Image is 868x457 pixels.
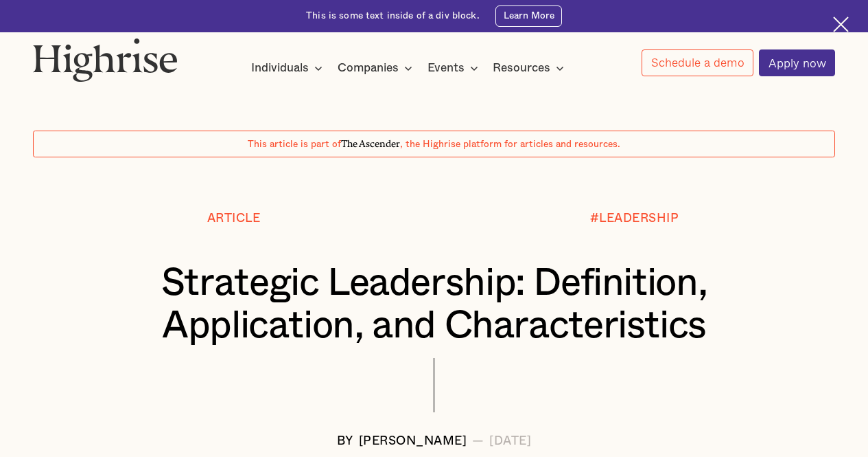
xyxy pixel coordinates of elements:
div: [PERSON_NAME] [359,434,467,448]
div: #LEADERSHIP [590,212,679,225]
span: This article is part of [248,140,341,149]
div: Article [207,212,261,225]
span: The Ascender [341,136,400,148]
div: Events [427,60,482,76]
a: Learn More [495,5,562,27]
div: BY [337,434,353,448]
div: Resources [493,60,568,76]
div: Companies [338,60,417,76]
div: Individuals [251,60,327,76]
div: — [472,434,484,448]
div: Events [427,60,465,76]
div: This is some text inside of a div block. [306,10,480,23]
span: , the Highrise platform for articles and resources. [400,140,620,149]
div: [DATE] [489,434,531,448]
div: Resources [493,60,550,76]
img: Cross icon [833,16,849,32]
div: Companies [338,60,399,76]
h1: Strategic Leadership: Definition, Application, and Characteristics [67,263,801,348]
div: Individuals [251,60,309,76]
a: Apply now [759,49,835,76]
img: Highrise logo [33,38,178,82]
a: Schedule a demo [642,49,753,76]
